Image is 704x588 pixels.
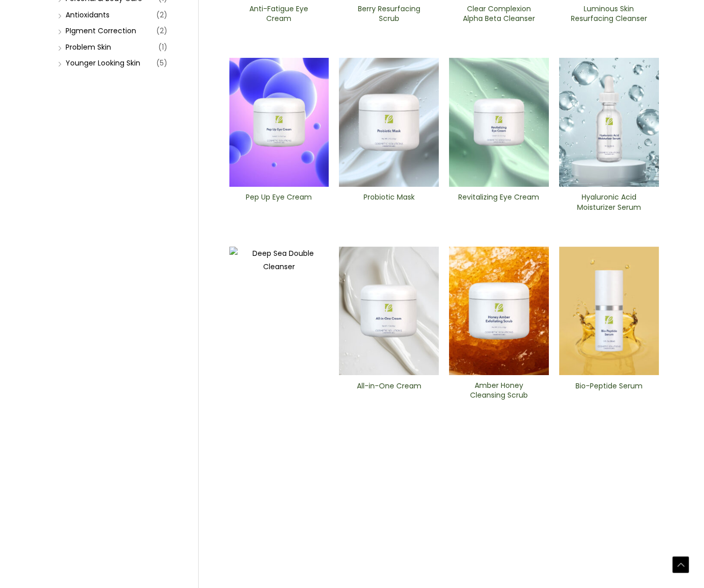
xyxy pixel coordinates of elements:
[568,4,650,27] a: Luminous Skin Resurfacing ​Cleanser
[458,381,540,400] h2: Amber Honey Cleansing Scrub
[348,192,430,212] h2: Probiotic Mask
[458,192,540,215] a: Revitalizing ​Eye Cream
[66,10,110,20] a: Antioxidants
[458,4,540,24] h2: Clear Complexion Alpha Beta ​Cleanser
[458,381,540,404] a: Amber Honey Cleansing Scrub
[458,192,540,212] h2: Revitalizing ​Eye Cream
[156,8,167,22] span: (2)
[158,40,167,54] span: (1)
[568,192,650,215] a: Hyaluronic Acid Moisturizer Serum
[449,58,549,187] img: Revitalizing ​Eye Cream
[348,381,430,401] h2: All-in-One ​Cream
[348,4,430,24] h2: Berry Resurfacing Scrub
[568,192,650,212] h2: Hyaluronic Acid Moisturizer Serum
[449,247,549,375] img: Amber Honey Cleansing Scrub
[238,4,320,27] a: Anti-Fatigue Eye Cream
[238,4,320,24] h2: Anti-Fatigue Eye Cream
[568,381,650,401] h2: Bio-Peptide ​Serum
[66,58,140,68] a: Younger Looking Skin
[339,58,439,187] img: Probiotic Mask
[66,42,111,52] a: Problem Skin
[156,24,167,38] span: (2)
[238,192,320,212] h2: Pep Up Eye Cream
[156,56,167,70] span: (5)
[568,381,650,404] a: Bio-Peptide ​Serum
[238,192,320,215] a: Pep Up Eye Cream
[348,192,430,215] a: Probiotic Mask
[559,247,659,376] img: Bio-Peptide ​Serum
[559,58,659,187] img: Hyaluronic moisturizer Serum
[229,58,329,187] img: Pep Up Eye Cream
[66,26,136,36] a: PIgment Correction
[348,4,430,27] a: Berry Resurfacing Scrub
[339,247,439,376] img: All In One Cream
[458,4,540,27] a: Clear Complexion Alpha Beta ​Cleanser
[348,381,430,404] a: All-in-One ​Cream
[568,4,650,24] h2: Luminous Skin Resurfacing ​Cleanser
